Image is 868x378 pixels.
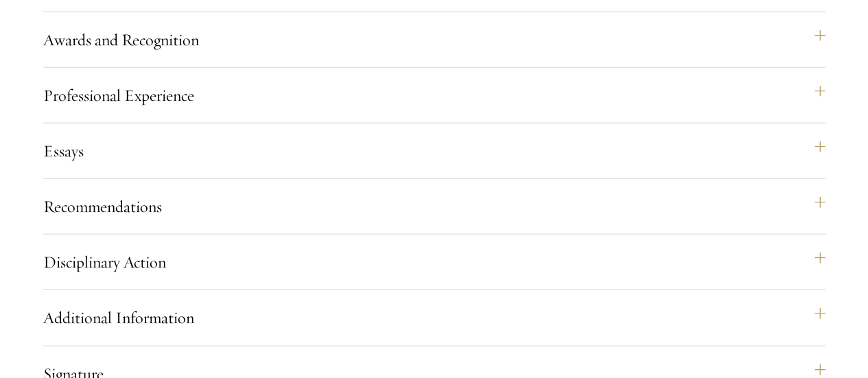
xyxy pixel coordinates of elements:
[43,79,825,112] button: Professional Experience
[43,190,825,223] button: Recommendations
[43,246,825,279] button: Disciplinary Action
[43,23,825,56] button: Awards and Recognition
[43,301,825,334] button: Additional Information
[43,134,825,167] button: Essays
